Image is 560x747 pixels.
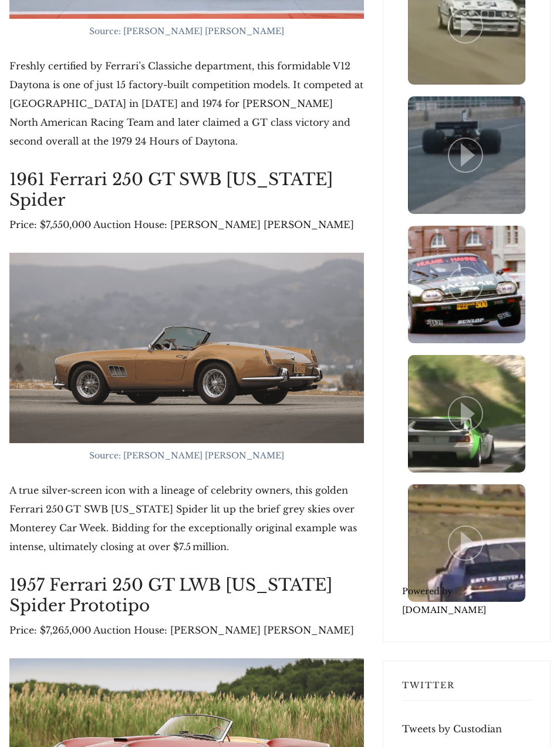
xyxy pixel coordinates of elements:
span: Source: [PERSON_NAME] [PERSON_NAME] [89,26,284,36]
p: Price: $7,550,000 Auction House: [PERSON_NAME] [PERSON_NAME] [9,215,364,234]
span: Source: [PERSON_NAME] [PERSON_NAME] [89,450,284,461]
h2: 1961 Ferrari 250 GT SWB [US_STATE] Spider [9,169,364,210]
h3: Twitter [402,680,531,701]
h2: 1957 Ferrari 250 GT LWB [US_STATE] Spider Prototipo [9,575,364,616]
p: Freshly certified by Ferrari’s Classiche department, this formidable V12 Daytona is one of just 1... [9,56,364,150]
p: A true silver-screen icon with a lineage of celebrity owners, this golden Ferrari 250 GT SWB [US_... [9,481,364,556]
p: Price: $7,265,000 Auction House: [PERSON_NAME] [PERSON_NAME] [9,621,364,639]
a: Powered by [DOMAIN_NAME] [402,582,525,619]
a: Tweets by Custodian [402,723,502,735]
